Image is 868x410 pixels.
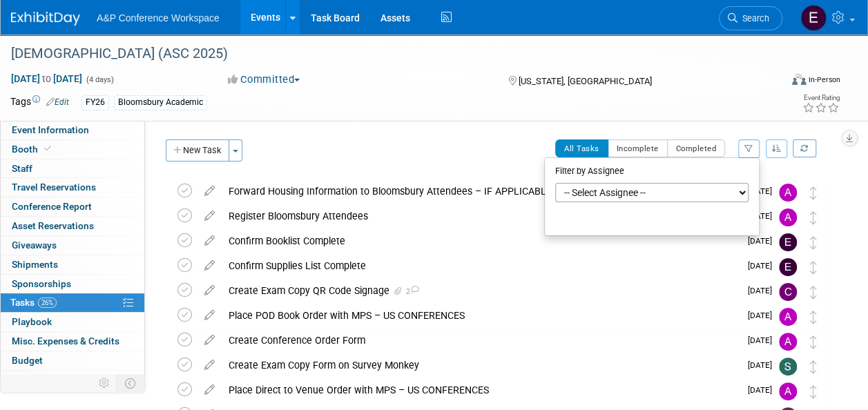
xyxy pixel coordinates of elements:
[81,95,109,110] div: FY26
[222,179,740,203] div: Forward Housing Information to Bloomsbury Attendees – IF APPLICABLE
[555,162,749,183] div: Filter by Assignee
[748,360,779,370] span: [DATE]
[810,311,817,324] i: Move task
[748,211,779,221] span: [DATE]
[1,140,144,159] a: Booth
[792,74,806,85] img: Format-Inperson.png
[85,75,114,84] span: (4 days)
[197,185,222,197] a: edit
[1,197,144,216] a: Conference Report
[810,360,817,373] i: Move task
[222,378,740,402] div: Place Direct to Venue Order with MPS – US CONFERENCES
[793,139,816,157] a: Refresh
[1,236,144,255] a: Giveaways
[10,297,57,308] span: Tasks
[810,261,817,274] i: Move task
[222,204,740,228] div: Register Bloomsbury Attendees
[519,76,652,86] span: [US_STATE], [GEOGRAPHIC_DATA]
[10,95,69,110] td: Tags
[1,332,144,351] a: Misc. Expenses & Credits
[808,75,840,85] div: In-Person
[10,72,83,85] span: [DATE] [DATE]
[97,12,220,23] span: A&P Conference Workspace
[1,121,144,139] a: Event Information
[222,353,740,377] div: Create Exam Copy Form on Survey Monkey
[810,236,817,249] i: Move task
[720,72,840,92] div: Event Format
[1,159,144,178] a: Staff
[748,286,779,295] span: [DATE]
[44,145,51,153] i: Booth reservation complete
[779,358,797,375] img: Samantha Klein
[46,97,69,107] a: Edit
[222,229,740,253] div: Confirm Booklist Complete
[810,385,817,398] i: Move task
[779,308,797,326] img: Amanda Oney
[12,182,96,193] span: Travel Reservations
[114,95,207,110] div: Bloomsbury Academic
[555,139,608,157] button: All Tasks
[810,335,817,349] i: Move task
[810,286,817,299] i: Move task
[12,355,43,366] span: Budget
[12,374,104,385] span: ROI, Objectives & ROO
[810,186,817,199] i: Move task
[1,275,144,293] a: Sponsorships
[748,335,779,345] span: [DATE]
[197,384,222,396] a: edit
[222,304,740,327] div: Place POD Book Order with MPS – US CONFERENCES
[779,333,797,351] img: Amanda Oney
[667,139,726,157] button: Completed
[748,385,779,395] span: [DATE]
[779,382,797,400] img: Amanda Oney
[12,335,119,346] span: Misc. Expenses & Credits
[12,220,94,231] span: Asset Reservations
[719,6,782,30] a: Search
[197,235,222,247] a: edit
[197,334,222,346] a: edit
[12,278,71,289] span: Sponsorships
[800,5,827,31] img: Erika Rollins
[748,236,779,246] span: [DATE]
[12,259,58,270] span: Shipments
[748,186,779,196] span: [DATE]
[197,260,222,272] a: edit
[12,163,32,174] span: Staff
[748,311,779,320] span: [DATE]
[608,139,668,157] button: Incomplete
[1,351,144,370] a: Budget
[1,178,144,197] a: Travel Reservations
[1,371,144,389] a: ROI, Objectives & ROO
[1,255,144,274] a: Shipments
[197,359,222,371] a: edit
[737,13,769,23] span: Search
[40,73,53,84] span: to
[12,144,54,155] span: Booth
[779,283,797,301] img: Christine Ritchlin
[197,309,222,322] a: edit
[197,284,222,297] a: edit
[779,258,797,276] img: Erika Rollins
[779,184,797,202] img: Amanda Oney
[12,240,57,251] span: Giveaways
[222,329,740,352] div: Create Conference Order Form
[197,210,222,222] a: edit
[748,261,779,271] span: [DATE]
[222,254,740,277] div: Confirm Supplies List Complete
[1,217,144,235] a: Asset Reservations
[404,287,419,296] span: 2
[779,208,797,226] img: Amanda Oney
[166,139,229,162] button: New Task
[222,279,740,302] div: Create Exam Copy QR Code Signage
[802,95,840,101] div: Event Rating
[779,233,797,251] img: Erika Rollins
[12,124,89,135] span: Event Information
[6,41,769,66] div: [DEMOGRAPHIC_DATA] (ASC 2025)
[1,293,144,312] a: Tasks26%
[11,12,80,26] img: ExhibitDay
[12,316,52,327] span: Playbook
[117,374,145,392] td: Toggle Event Tabs
[12,201,92,212] span: Conference Report
[223,72,305,87] button: Committed
[38,297,57,308] span: 26%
